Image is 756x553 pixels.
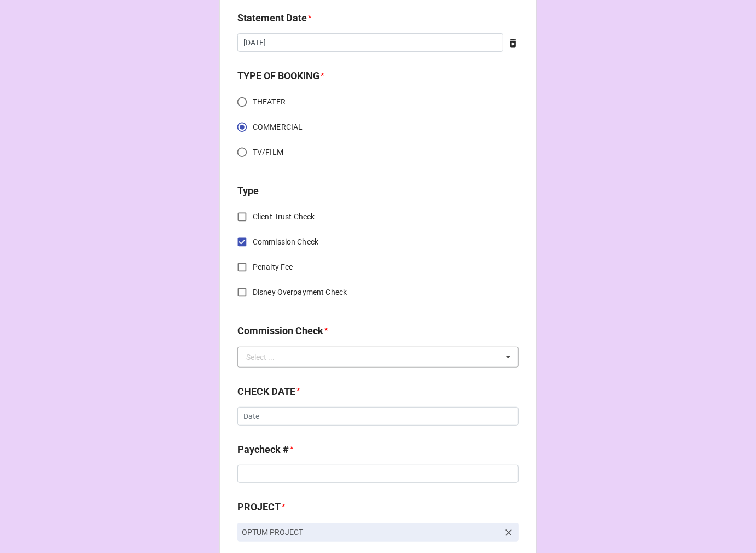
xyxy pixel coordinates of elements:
[246,353,275,361] div: Select ...
[237,442,289,457] label: Paycheck #
[253,261,293,273] span: Penalty Fee
[237,384,295,399] label: CHECK DATE
[237,10,307,26] label: Statement Date
[237,499,281,515] label: PROJECT
[253,96,286,108] span: THEATER
[237,407,519,426] input: Date
[237,183,259,199] label: Type
[242,527,499,538] p: OPTUM PROJECT
[237,33,503,52] input: Date
[253,236,318,248] span: Commission Check
[253,121,303,133] span: COMMERCIAL
[253,211,315,223] span: Client Trust Check
[237,323,323,339] label: Commission Check
[253,287,347,298] span: Disney Overpayment Check
[253,147,283,158] span: TV/FILM
[237,68,319,84] label: TYPE OF BOOKING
